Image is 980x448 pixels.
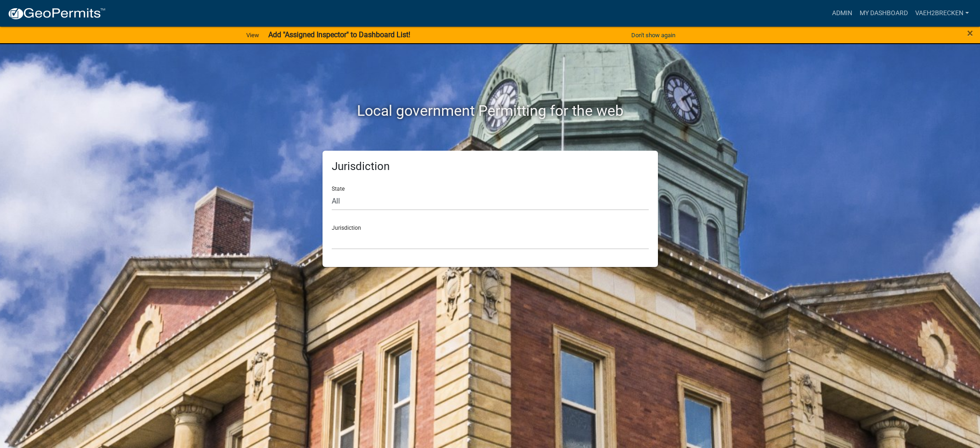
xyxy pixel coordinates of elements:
button: Don't show again [628,28,679,43]
a: My Dashboard [856,5,912,22]
a: Admin [828,5,856,22]
h5: Jurisdiction [332,160,649,173]
span: × [967,27,973,40]
a: vaeh2Brecken [912,5,973,22]
h2: Local government Permitting for the web [235,102,745,119]
strong: Add "Assigned Inspector" to Dashboard List! [268,30,410,39]
button: Close [967,28,973,39]
a: View [243,28,263,43]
